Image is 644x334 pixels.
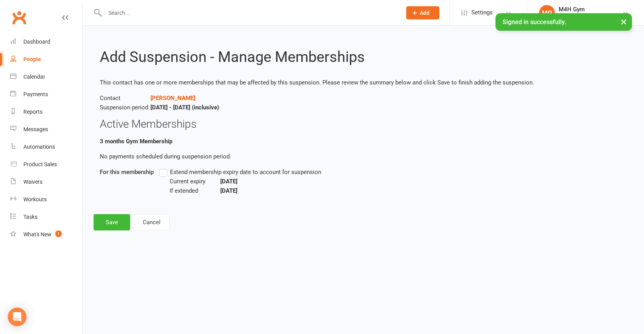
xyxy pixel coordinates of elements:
[100,138,172,145] b: 3 months Gym Membership
[10,173,82,191] a: Waivers
[10,103,82,121] a: Reports
[559,6,606,13] div: M4H Gym
[100,78,627,87] p: This contact has one or more memberships that may be affected by this suspension. Please review t...
[220,187,237,194] b: [DATE]
[539,5,555,21] div: MG
[23,126,48,132] div: Messages
[10,33,82,51] a: Dashboard
[170,177,220,186] span: Current expiry
[23,109,42,115] div: Reports
[100,49,627,65] h2: Add Suspension - Manage Memberships
[23,144,55,150] div: Automations
[94,214,130,230] button: Save
[23,231,51,237] div: What's New
[55,230,62,237] span: 1
[10,68,82,86] a: Calendar
[220,178,237,185] b: [DATE]
[10,226,82,243] a: What's New1
[10,121,82,138] a: Messages
[617,13,631,30] button: ×
[10,138,82,156] a: Automations
[23,196,47,202] div: Workouts
[471,4,493,21] span: Settings
[420,10,430,16] span: Add
[23,74,45,80] div: Calendar
[10,156,82,173] a: Product Sales
[170,167,321,176] span: Extend membership expiry date to account for suspension
[8,308,27,326] div: Open Intercom Messenger
[23,56,41,62] div: People
[10,191,82,208] a: Workouts
[10,208,82,226] a: Tasks
[100,167,154,177] label: For this membership
[100,93,150,103] span: Contact
[150,104,219,111] strong: [DATE] - [DATE] (inclusive)
[406,6,439,19] button: Add
[170,186,220,195] span: If extended
[9,8,29,27] a: Clubworx
[23,91,48,97] div: Payments
[100,118,627,130] h3: Active Memberships
[150,95,195,102] a: [PERSON_NAME]
[23,161,57,167] div: Product Sales
[10,86,82,103] a: Payments
[559,13,606,20] div: Movement 4 Health
[103,7,396,18] input: Search...
[23,214,37,220] div: Tasks
[100,103,150,112] span: Suspension period
[23,179,42,185] div: Waivers
[100,152,627,161] p: No payments scheduled during suspension period.
[502,18,566,26] span: Signed in successfully.
[23,39,50,45] div: Dashboard
[10,51,82,68] a: People
[134,214,170,230] button: Cancel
